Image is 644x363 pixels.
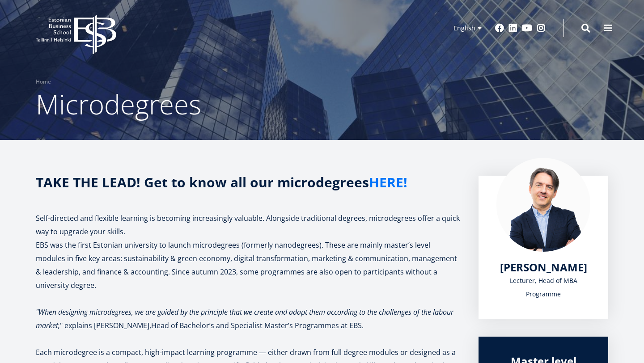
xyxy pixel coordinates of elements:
strong: TAKE THE LEAD! Get to know all our microdegrees [36,173,407,191]
a: [PERSON_NAME] [500,261,587,274]
em: "When designing microdegrees, we are guided by the principle that we create and adapt them accord... [36,307,453,330]
span: [PERSON_NAME] [500,260,587,274]
a: Home [36,77,51,86]
a: HERE! [369,176,407,189]
img: Marko Rillo [496,158,590,252]
p: EBS was the first Estonian university to launch microdegrees (formerly nanodegrees). These are ma... [36,238,461,292]
a: Instagram [537,24,546,33]
a: Facebook [495,24,504,33]
a: Linkedin [508,24,517,33]
div: Lecturer, Head of MBA Programme [496,274,590,301]
a: Youtube [522,24,532,33]
span: Microdegrees [36,86,201,122]
p: Self-directed and flexible learning is becoming increasingly valuable. Alongside traditional degr... [36,211,461,238]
